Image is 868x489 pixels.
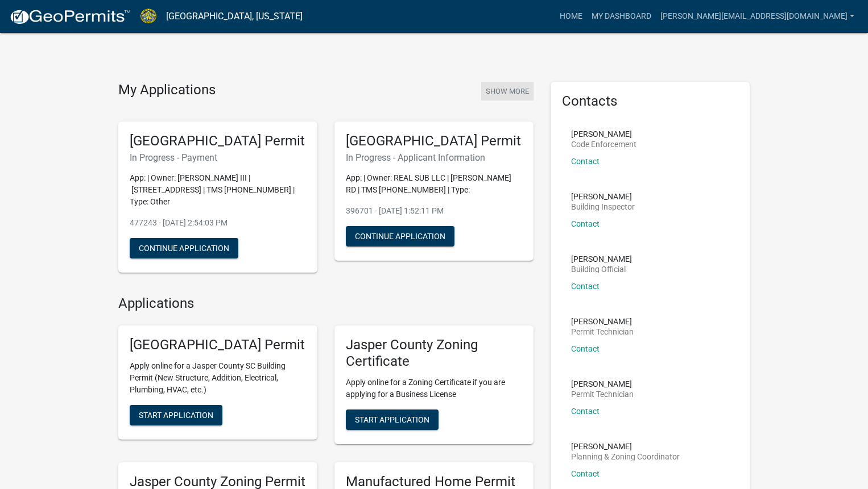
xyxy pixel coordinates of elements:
[571,265,632,273] p: Building Official
[571,380,634,388] p: [PERSON_NAME]
[571,219,600,228] a: Contact
[346,133,522,149] h5: [GEOGRAPHIC_DATA] Permit
[346,337,522,370] h5: Jasper County Zoning Certificate
[571,255,632,263] p: [PERSON_NAME]
[355,415,429,424] span: Start Application
[346,226,454,246] button: Continue Application
[346,377,522,400] p: Apply online for a Zoning Certificate if you are applying for a Business License
[571,442,680,450] p: [PERSON_NAME]
[139,411,213,420] span: Start Application
[571,140,636,148] p: Code Enforcement
[571,407,600,416] a: Contact
[562,93,738,110] h5: Contacts
[130,405,222,425] button: Start Application
[130,360,306,396] p: Apply online for a Jasper County SC Building Permit (New Structure, Addition, Electrical, Plumbin...
[571,282,600,291] a: Contact
[571,328,634,336] p: Permit Technician
[130,238,238,258] button: Continue Application
[571,157,600,166] a: Contact
[140,9,157,24] img: Jasper County, South Carolina
[555,6,587,27] a: Home
[130,337,306,353] h5: [GEOGRAPHIC_DATA] Permit
[346,172,522,196] p: App: | Owner: REAL SUB LLC | [PERSON_NAME] RD | TMS [PHONE_NUMBER] | Type:
[587,6,656,27] a: My Dashboard
[346,152,522,163] h6: In Progress - Applicant Information
[130,133,306,149] h5: [GEOGRAPHIC_DATA] Permit
[571,203,635,211] p: Building Inspector
[130,152,306,163] h6: In Progress - Payment
[166,7,303,26] a: [GEOGRAPHIC_DATA], [US_STATE]
[346,409,439,430] button: Start Application
[571,130,636,138] p: [PERSON_NAME]
[571,453,680,461] p: Planning & Zoning Coordinator
[118,82,216,99] h4: My Applications
[130,217,306,229] p: 477243 - [DATE] 2:54:03 PM
[656,6,859,27] a: [PERSON_NAME][EMAIL_ADDRESS][DOMAIN_NAME]
[571,317,634,325] p: [PERSON_NAME]
[571,344,600,353] a: Contact
[346,205,522,217] p: 396701 - [DATE] 1:52:11 PM
[481,82,534,101] button: Show More
[571,193,635,200] p: [PERSON_NAME]
[571,390,634,398] p: Permit Technician
[118,295,534,312] h4: Applications
[130,172,306,208] p: App: | Owner: [PERSON_NAME] III | [STREET_ADDRESS] | TMS [PHONE_NUMBER] | Type: Other
[571,469,600,478] a: Contact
